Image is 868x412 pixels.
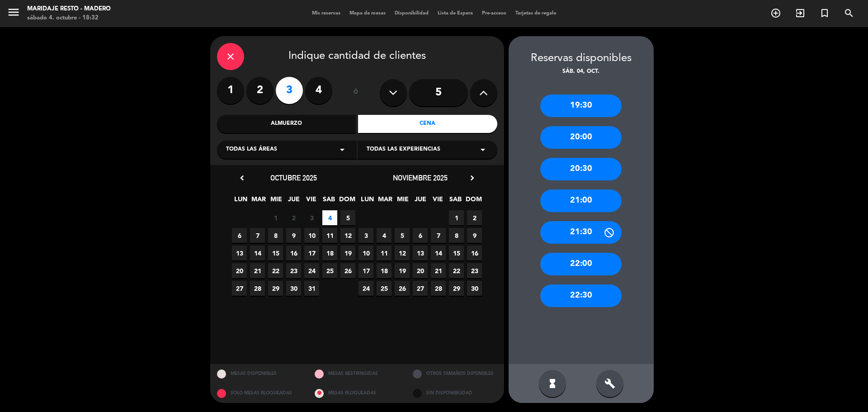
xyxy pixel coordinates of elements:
div: SIN DISPONIBILIDAD [406,384,504,403]
span: 5 [395,228,410,243]
div: 21:30 [540,221,622,244]
span: MIE [395,194,410,209]
i: arrow_drop_down [477,144,488,155]
span: 1 [268,210,283,225]
span: 16 [467,246,482,260]
div: 22:30 [540,284,622,307]
i: close [225,51,236,62]
span: 6 [232,228,247,243]
div: 22:00 [540,253,622,275]
span: 17 [359,263,373,278]
div: MESAS DISPONIBLES [210,364,308,384]
div: sábado 4. octubre - 18:32 [27,14,111,23]
span: 10 [304,228,319,243]
span: VIE [304,194,319,209]
span: 14 [250,246,265,260]
span: 27 [232,281,247,296]
i: chevron_left [237,173,247,183]
span: 9 [467,228,482,243]
span: 30 [467,281,482,296]
span: 10 [359,246,373,260]
i: hourglass_full [547,378,558,389]
span: 12 [395,246,410,260]
span: octubre 2025 [270,173,317,182]
div: ó [341,77,371,109]
span: 16 [286,246,301,260]
span: 3 [359,228,373,243]
span: SAB [448,194,463,209]
span: 29 [449,281,464,296]
div: SOLO MESAS BLOQUEADAS [210,384,308,403]
span: 19 [395,263,410,278]
div: sáb. 04, oct. [509,67,654,76]
span: LUN [360,194,375,209]
i: menu [7,5,20,19]
span: 21 [431,263,446,278]
span: 29 [268,281,283,296]
span: 15 [268,246,283,260]
i: build [604,378,615,389]
span: 4 [377,228,392,243]
label: 4 [305,77,332,104]
span: 18 [322,246,337,260]
div: 20:00 [540,126,622,149]
span: 23 [286,263,301,278]
span: Lista de Espera [433,11,477,16]
span: DOM [339,194,354,209]
span: 24 [304,263,319,278]
div: Cena [358,115,497,133]
span: Mis reservas [307,11,345,16]
i: search [844,8,854,19]
span: 3 [304,210,319,225]
span: 28 [250,281,265,296]
span: 26 [395,281,410,296]
span: LUN [233,194,248,209]
span: 31 [304,281,319,296]
span: 12 [340,228,355,243]
span: 18 [377,263,392,278]
span: Todas las experiencias [367,145,440,154]
span: 4 [322,210,337,225]
span: 14 [431,246,446,260]
span: 25 [377,281,392,296]
span: JUE [286,194,301,209]
i: turned_in_not [819,8,830,19]
span: 26 [340,263,355,278]
div: 21:00 [540,189,622,212]
div: Maridaje Resto - Madero [27,5,111,14]
span: Tarjetas de regalo [511,11,561,16]
button: menu [7,5,20,22]
span: 2 [286,210,301,225]
div: MESAS BLOQUEADAS [308,384,406,403]
span: MIE [269,194,283,209]
span: Disponibilidad [390,11,433,16]
span: 20 [413,263,428,278]
span: 8 [449,228,464,243]
div: Almuerzo [217,115,356,133]
span: 20 [232,263,247,278]
div: Indique cantidad de clientes [217,43,497,70]
span: noviembre 2025 [393,173,448,182]
span: 11 [377,246,392,260]
span: 6 [413,228,428,243]
span: 30 [286,281,301,296]
i: add_circle_outline [770,8,781,19]
i: exit_to_app [795,8,806,19]
span: 23 [467,263,482,278]
div: 20:30 [540,158,622,180]
span: 15 [449,246,464,260]
span: Mapa de mesas [345,11,390,16]
label: 3 [276,77,303,104]
span: SAB [321,194,336,209]
span: 7 [250,228,265,243]
label: 2 [246,77,274,104]
span: 1 [449,210,464,225]
span: DOM [466,194,481,209]
span: Todas las áreas [226,145,277,154]
span: MAR [377,194,392,209]
span: 2 [467,210,482,225]
label: 1 [217,77,244,104]
span: 11 [322,228,337,243]
div: 19:30 [540,95,622,117]
div: Reservas disponibles [509,50,654,67]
